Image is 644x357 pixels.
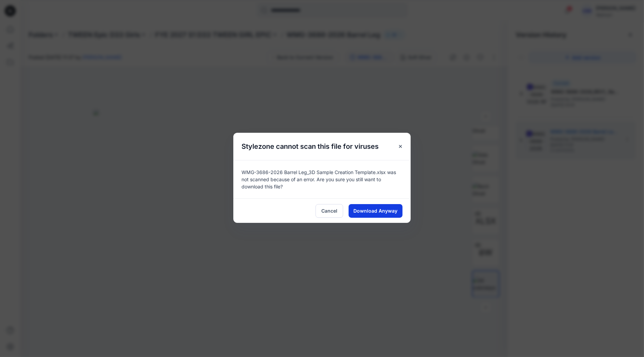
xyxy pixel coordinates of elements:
[321,207,337,214] span: Cancel
[233,160,411,198] div: WMG-3686-2026 Barrel Leg_3D Sample Creation Template.xlsx was not scanned because of an error. Ar...
[349,204,402,218] button: Download Anyway
[354,207,398,214] span: Download Anyway
[316,204,343,218] button: Cancel
[233,133,387,160] h5: Stylezone cannot scan this file for viruses
[394,140,407,153] button: Close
